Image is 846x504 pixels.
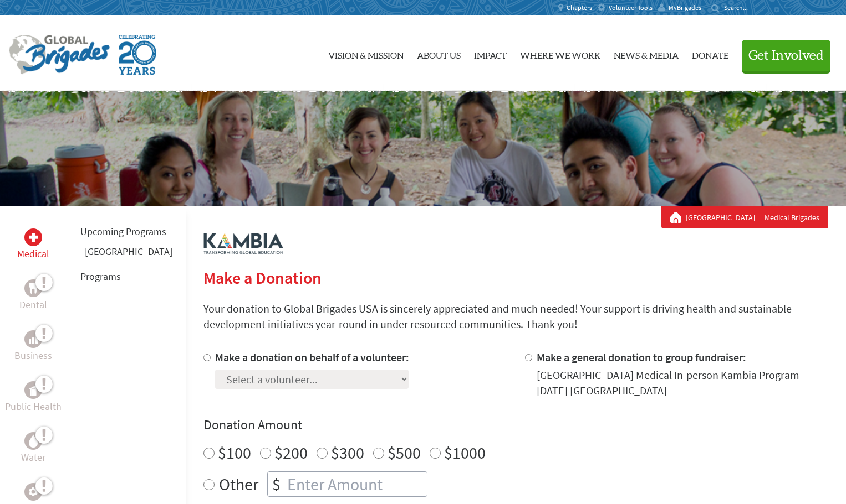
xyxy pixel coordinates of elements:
[520,25,600,82] a: Where We Work
[268,472,285,496] div: $
[614,25,679,82] a: News & Media
[24,228,42,246] div: Medical
[24,432,42,450] div: Water
[670,212,819,223] div: Medical Brigades
[724,3,756,12] input: Search...
[19,279,47,313] a: DentalDental
[203,301,828,332] p: Your donation to Global Brigades USA is sincerely appreciated and much needed! Your support is dr...
[24,330,42,348] div: Business
[21,432,45,465] a: WaterWater
[218,442,251,463] label: $100
[274,442,308,463] label: $200
[24,279,42,297] div: Dental
[331,442,364,463] label: $300
[29,487,38,496] img: Engineering
[80,220,172,244] li: Upcoming Programs
[669,3,701,12] span: MyBrigades
[537,350,746,364] label: Make a general donation to group fundraiser:
[80,225,166,238] a: Upcoming Programs
[609,3,653,12] span: Volunteer Tools
[692,25,728,82] a: Donate
[80,244,172,264] li: Belize
[742,40,830,71] button: Get Involved
[17,228,49,262] a: MedicalMedical
[285,472,427,496] input: Enter Amount
[9,35,110,75] img: Global Brigades Logo
[388,442,421,463] label: $500
[119,35,156,75] img: Global Brigades Celebrating 20 Years
[215,350,409,364] label: Make a donation on behalf of a volunteer:
[14,330,52,363] a: BusinessBusiness
[29,434,38,447] img: Water
[17,246,49,262] p: Medical
[219,471,258,497] label: Other
[80,264,172,289] li: Programs
[444,442,486,463] label: $1000
[85,245,172,258] a: [GEOGRAPHIC_DATA]
[29,233,38,242] img: Medical
[19,297,47,313] p: Dental
[80,270,121,283] a: Programs
[29,335,38,344] img: Business
[203,416,828,434] h4: Donation Amount
[417,25,461,82] a: About Us
[474,25,507,82] a: Impact
[567,3,592,12] span: Chapters
[24,381,42,399] div: Public Health
[328,25,404,82] a: Vision & Mission
[748,49,824,63] span: Get Involved
[24,483,42,501] div: Engineering
[29,385,38,396] img: Public Health
[5,381,62,414] a: Public HealthPublic Health
[5,399,62,414] p: Public Health
[21,450,45,465] p: Water
[203,233,283,254] img: logo-kambia.png
[203,268,828,288] h2: Make a Donation
[14,348,52,363] p: Business
[537,367,829,398] div: [GEOGRAPHIC_DATA] Medical In-person Kambia Program [DATE] [GEOGRAPHIC_DATA]
[686,212,760,223] a: [GEOGRAPHIC_DATA]
[29,283,38,293] img: Dental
